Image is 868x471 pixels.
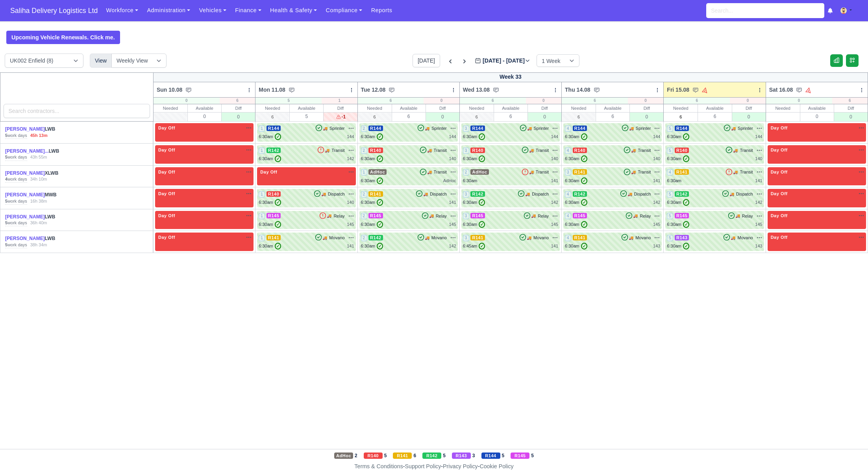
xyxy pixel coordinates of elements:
div: work days [5,154,27,161]
span: 🚚 [531,213,536,219]
div: 142 [551,199,558,206]
span: R144 [573,126,587,131]
div: 6:30am [463,199,485,206]
div: 6 [220,98,255,104]
div: Diff [732,104,766,112]
span: 4 [565,213,571,219]
span: Day Off [157,213,177,218]
span: Day Off [769,235,789,240]
a: Finance [231,3,266,18]
span: ✓ [377,133,383,140]
a: Administration [143,3,194,18]
div: 6:30am [667,133,689,140]
span: 🚚 [733,148,738,153]
span: 4 [565,126,571,132]
div: 6:30am [667,199,689,206]
div: Available [392,104,426,112]
div: 144 [755,133,762,140]
div: 6:30am [361,133,383,140]
a: [PERSON_NAME] [5,126,45,132]
span: 5 [667,213,673,219]
span: Transit [434,169,447,175]
div: 0 [526,98,561,104]
span: Movano [329,235,344,241]
strong: 4 [5,177,7,181]
div: 141 [449,199,456,206]
span: ✓ [683,133,689,140]
span: 🚚 [627,191,632,197]
span: Sprinter [431,125,447,132]
div: 36h 40m [30,220,47,226]
div: Available [596,104,629,112]
div: -1 [324,112,357,121]
button: [DATE] [413,54,440,67]
span: Sun 10.08 [157,86,182,94]
span: 3 [565,169,571,175]
span: R141 [573,235,587,240]
div: 6 [358,98,424,104]
span: 🚚 [633,213,638,219]
span: ✓ [377,155,383,162]
div: 0 [222,112,255,121]
span: Day Off [769,191,789,196]
span: Day Off [157,147,177,153]
div: 6:30am [565,133,587,140]
span: ✓ [275,199,281,206]
a: Saliha Delivery Logistics Ltd [6,3,102,18]
span: R142 [470,191,485,197]
span: 2 [361,126,367,132]
span: R141 [368,191,383,197]
span: 5 [667,191,673,198]
span: Day Off [157,125,177,131]
span: R144 [267,126,281,131]
div: View [90,54,112,68]
span: 5 [667,148,673,154]
div: work days [5,176,27,183]
span: R143 [675,235,689,240]
span: 🚚 [529,169,534,175]
div: Available [800,104,834,112]
strong: 5 [5,133,7,138]
span: Movano [635,235,651,241]
div: 0 [630,112,663,121]
span: ✓ [581,199,587,206]
span: Relay [538,213,549,220]
span: 1 [259,126,265,132]
span: 2 [361,213,367,219]
span: Sat 16.08 [769,86,793,94]
div: work days [5,220,27,226]
div: 141 [755,177,762,184]
a: [PERSON_NAME] [5,236,45,241]
span: Sprinter [329,125,345,132]
div: 0 [732,112,766,121]
div: 6:30am [259,199,281,206]
div: 6:30am [463,155,485,162]
div: Available [494,104,527,112]
div: 34h 10m [30,176,47,183]
span: 🚚 [729,191,734,197]
span: 1 [259,191,265,198]
span: Dispatch [736,191,753,198]
span: 2 [361,235,367,241]
div: 140 [347,199,354,206]
div: 43h 55m [30,154,47,161]
span: 🚚 [325,148,329,153]
div: 6:30am [361,155,383,162]
span: ✓ [377,199,383,206]
span: R144 [368,126,383,131]
span: Relay [640,213,651,220]
span: 🚚 [427,148,432,153]
span: R141 [267,235,281,240]
div: 6:30am [259,221,281,228]
span: Day Off [769,169,789,175]
span: 3 [463,191,469,198]
div: Diff [426,104,459,112]
span: R142 [267,148,281,153]
span: Sprinter [534,125,549,132]
span: 🚚 [529,148,534,153]
span: Transit [536,169,549,175]
span: ✓ [581,221,587,228]
span: R144 [675,126,689,131]
span: R140 [368,148,383,153]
